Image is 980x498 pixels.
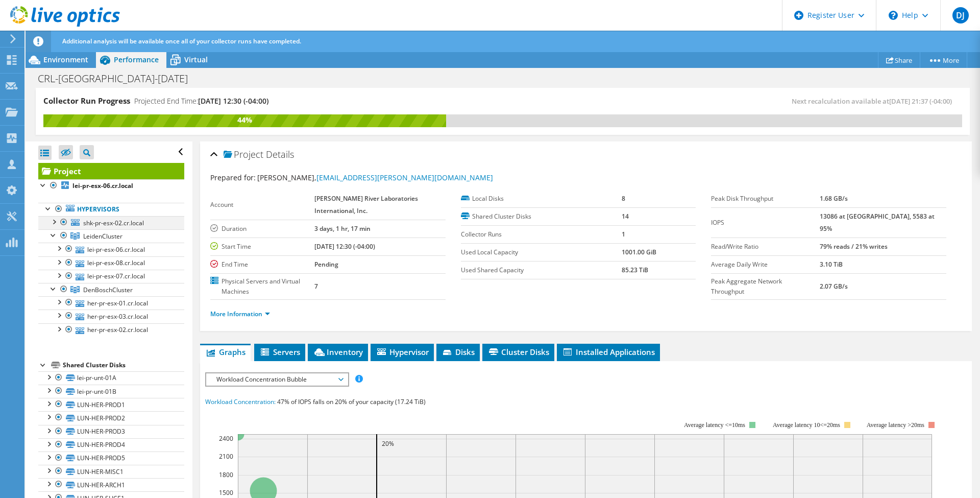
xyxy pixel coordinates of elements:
[684,421,745,429] tspan: Average latency <=10ms
[83,219,144,227] span: shk-pr-esx-02.cr.local
[38,283,184,296] a: DenBoschCluster
[313,347,363,357] span: Inventory
[38,323,184,337] a: her-pr-esx-02.cr.local
[487,347,549,357] span: Cluster Disks
[38,478,184,491] a: LUN-HER-ARCH1
[219,434,233,443] text: 2400
[210,259,314,270] label: End Time
[210,200,314,210] label: Account
[43,55,88,64] span: Environment
[622,212,629,221] b: 14
[38,179,184,193] a: lei-pr-esx-06.cr.local
[461,211,622,222] label: Shared Cluster Disks
[442,347,475,357] span: Disks
[820,212,935,233] b: 13086 at [GEOGRAPHIC_DATA], 5583 at 95%
[562,347,655,357] span: Installed Applications
[257,173,493,182] span: [PERSON_NAME],
[622,194,625,203] b: 8
[38,270,184,283] a: lei-pr-esx-07.cr.local
[38,310,184,323] a: her-pr-esx-03.cr.local
[83,286,133,294] span: DenBoschCluster
[867,421,924,429] text: Average latency >20ms
[38,425,184,438] a: LUN-HER-PROD3
[314,194,418,215] b: [PERSON_NAME] River Laboratories International, Inc.
[224,150,263,160] span: Project
[773,421,840,429] tspan: Average latency 10<=20ms
[277,397,426,406] span: 47% of IOPS falls on 20% of your capacity (17.24 TiB)
[38,465,184,478] a: LUN-HER-MISC1
[820,194,848,203] b: 1.68 GB/s
[38,398,184,411] a: LUN-HER-PROD1
[198,96,268,106] span: [DATE] 12:30 (-04:00)
[889,11,898,20] svg: \n
[210,276,314,297] label: Physical Servers and Virtual Machines
[376,347,429,357] span: Hypervisor
[38,203,184,216] a: Hypervisors
[134,96,268,107] h4: Projected End Time:
[622,266,648,274] b: 85.23 TiB
[83,232,122,241] span: LeidenCluster
[711,218,820,228] label: IOPS
[184,55,208,64] span: Virtual
[38,438,184,452] a: LUN-HER-PROD4
[38,385,184,398] a: lei-pr-unt-01B
[952,7,969,23] span: DJ
[210,242,314,252] label: Start Time
[461,194,622,204] label: Local Disks
[461,265,622,275] label: Used Shared Capacity
[266,148,294,160] span: Details
[63,359,184,371] div: Shared Cluster Disks
[259,347,300,357] span: Servers
[38,411,184,424] a: LUN-HER-PROD2
[210,310,270,318] a: More Information
[316,173,493,182] a: [EMAIL_ADDRESS][PERSON_NAME][DOMAIN_NAME]
[205,347,246,357] span: Graphs
[820,260,843,269] b: 3.10 TiB
[38,216,184,229] a: shk-pr-esx-02.cr.local
[38,371,184,385] a: lei-pr-unt-01A
[38,243,184,256] a: lei-pr-esx-06.cr.local
[38,296,184,310] a: her-pr-esx-01.cr.local
[43,114,446,126] div: 44%
[711,259,820,270] label: Average Daily Write
[314,260,338,269] b: Pending
[382,439,394,448] text: 20%
[920,52,967,68] a: More
[38,256,184,270] a: lei-pr-esx-08.cr.local
[314,242,375,251] b: [DATE] 12:30 (-04:00)
[314,282,318,291] b: 7
[622,248,656,256] b: 1001.00 GiB
[461,229,622,240] label: Collector Runs
[38,163,184,179] a: Project
[792,97,957,106] span: Next recalculation available at
[711,276,820,297] label: Peak Aggregate Network Throughput
[219,488,233,497] text: 1500
[219,470,233,479] text: 1800
[38,229,184,243] a: LeidenCluster
[210,224,314,234] label: Duration
[820,282,848,291] b: 2.07 GB/s
[72,181,133,190] b: lei-pr-esx-06.cr.local
[461,247,622,257] label: Used Local Capacity
[211,373,342,386] span: Workload Concentration Bubble
[711,194,820,204] label: Peak Disk Throughput
[219,452,233,461] text: 2100
[622,230,625,239] b: 1
[314,224,371,233] b: 3 days, 1 hr, 17 min
[114,55,159,64] span: Performance
[210,173,256,182] label: Prepared for:
[889,97,952,106] span: [DATE] 21:37 (-04:00)
[38,452,184,465] a: LUN-HER-PROD5
[820,242,888,251] b: 79% reads / 21% writes
[33,73,204,84] h1: CRL-[GEOGRAPHIC_DATA]-[DATE]
[878,52,920,68] a: Share
[711,242,820,252] label: Read/Write Ratio
[62,37,301,45] span: Additional analysis will be available once all of your collector runs have completed.
[205,397,276,406] span: Workload Concentration:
